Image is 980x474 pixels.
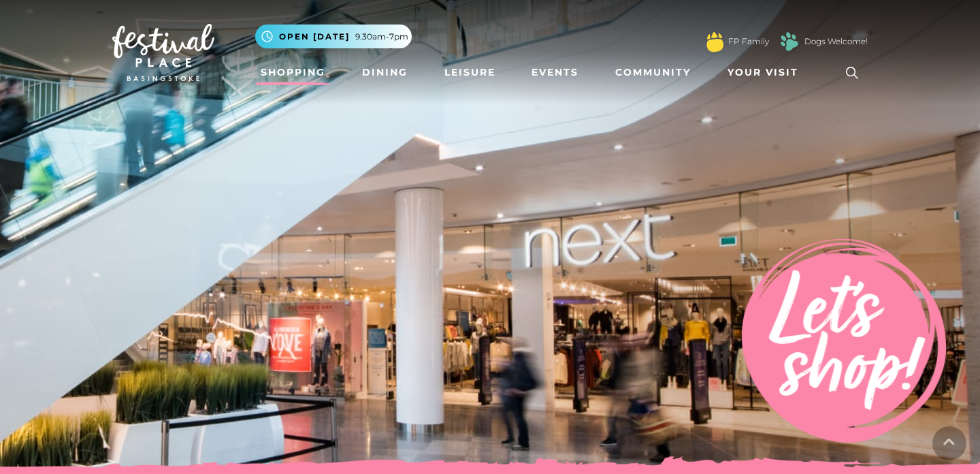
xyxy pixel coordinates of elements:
span: 9.30am-7pm [355,31,408,43]
a: Dining [357,60,413,85]
a: FP Family [728,35,769,48]
a: Events [526,60,584,85]
a: Leisure [439,60,501,85]
a: Dogs Welcome! [804,35,868,48]
span: Your Visit [728,65,798,80]
a: Community [610,60,696,85]
button: Open [DATE] 9.30am-7pm [255,25,412,48]
a: Your Visit [722,60,811,85]
a: Shopping [255,60,331,85]
img: Festival Place Logo [112,24,214,81]
span: Open [DATE] [279,31,350,43]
